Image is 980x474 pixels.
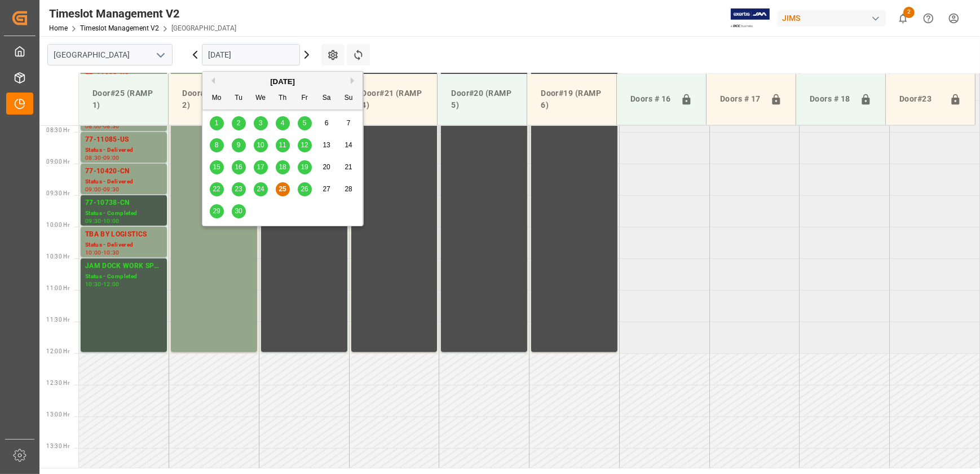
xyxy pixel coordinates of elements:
div: 12:00 [103,282,120,287]
span: 27 [323,185,330,193]
div: Doors # 18 [805,89,855,110]
div: Choose Tuesday, September 9th, 2025 [232,138,246,152]
div: Choose Saturday, September 6th, 2025 [320,116,334,130]
div: Choose Saturday, September 13th, 2025 [320,138,334,152]
div: Choose Sunday, September 7th, 2025 [342,116,356,130]
span: 10 [257,141,264,149]
div: 10:30 [85,282,101,287]
span: 4 [281,119,285,127]
div: month 2025-09 [206,112,360,222]
div: Status - Delivered [85,146,162,155]
div: JIMS [778,10,886,27]
span: 13:00 Hr [46,411,69,418]
span: 25 [279,185,286,193]
div: Choose Tuesday, September 30th, 2025 [232,204,246,218]
div: Tu [232,91,246,106]
span: 13:30 Hr [46,443,69,449]
div: 10:30 [103,250,120,255]
a: Home [49,24,68,32]
div: Door#25 (RAMP 1) [88,83,159,116]
div: 09:30 [103,187,120,192]
span: 28 [345,185,352,193]
span: 9 [237,141,241,149]
button: JIMS [778,7,890,29]
span: 18 [279,163,286,171]
span: 10:30 Hr [46,253,69,260]
div: Timeslot Management V2 [49,5,236,22]
span: 12:00 Hr [46,348,69,354]
div: 10:00 [85,250,101,255]
div: 08:30 [103,124,120,129]
span: 11 [279,141,286,149]
div: Status - Completed [85,209,162,218]
div: Choose Friday, September 26th, 2025 [298,182,312,196]
div: Choose Thursday, September 25th, 2025 [276,182,290,196]
div: Choose Monday, September 22nd, 2025 [210,182,224,196]
div: 08:00 [85,124,101,129]
div: Status - Delivered [85,177,162,187]
span: 2 [903,7,915,18]
div: - [101,124,103,129]
div: Door#19 (RAMP 6) [536,83,607,116]
span: 6 [325,119,329,127]
span: 23 [235,185,242,193]
div: 09:00 [85,187,101,192]
div: Su [342,91,356,106]
div: Choose Saturday, September 20th, 2025 [320,160,334,174]
div: Choose Monday, September 15th, 2025 [210,160,224,174]
div: Choose Monday, September 1st, 2025 [210,116,224,130]
span: 13 [323,141,330,149]
div: Door#23 [895,89,945,110]
div: Choose Thursday, September 18th, 2025 [276,160,290,174]
span: 2 [237,119,241,127]
div: - [101,187,103,192]
button: Help Center [916,6,941,31]
div: Door#21 (RAMP 4) [357,83,428,116]
span: 5 [303,119,307,127]
span: 8 [215,141,219,149]
span: 12:30 Hr [46,380,69,386]
button: open menu [152,46,169,64]
span: 19 [301,163,308,171]
span: 11:30 Hr [46,317,69,323]
div: Th [276,91,290,106]
div: Choose Friday, September 12th, 2025 [298,138,312,152]
div: Fr [298,91,312,106]
span: 14 [345,141,352,149]
input: Type to search/select [47,44,173,65]
span: 12 [301,141,308,149]
div: [DATE] [202,76,363,87]
div: 08:30 [85,155,101,160]
span: 24 [257,185,264,193]
input: DD.MM.YYYY [202,44,300,65]
div: TBA BY LOGISTICS [85,229,162,240]
div: Status - Delivered [85,240,162,250]
button: Previous Month [208,77,215,84]
div: 09:00 [103,155,120,160]
span: 3 [259,119,263,127]
div: Choose Friday, September 19th, 2025 [298,160,312,174]
div: 77-10420-CN [85,166,162,177]
div: Choose Friday, September 5th, 2025 [298,116,312,130]
div: Door#24 (RAMP 2) [178,83,249,116]
img: Exertis%20JAM%20-%20Email%20Logo.jpg_1722504956.jpg [731,8,770,28]
div: Choose Wednesday, September 10th, 2025 [254,138,268,152]
div: JAM DOCK WORK SPACE CONTROL [85,261,162,272]
div: Choose Wednesday, September 24th, 2025 [254,182,268,196]
div: - [101,155,103,160]
div: Choose Thursday, September 4th, 2025 [276,116,290,130]
div: - [101,250,103,255]
div: 09:30 [85,218,101,223]
a: Timeslot Management V2 [80,24,159,32]
div: Doors # 16 [626,89,676,110]
div: Choose Sunday, September 14th, 2025 [342,138,356,152]
div: Doors # 17 [716,89,766,110]
div: Choose Saturday, September 27th, 2025 [320,182,334,196]
div: Choose Monday, September 8th, 2025 [210,138,224,152]
span: 17 [257,163,264,171]
div: - [101,282,103,287]
div: Choose Thursday, September 11th, 2025 [276,138,290,152]
div: Choose Sunday, September 28th, 2025 [342,182,356,196]
div: Mo [210,91,224,106]
div: 10:00 [103,218,120,223]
